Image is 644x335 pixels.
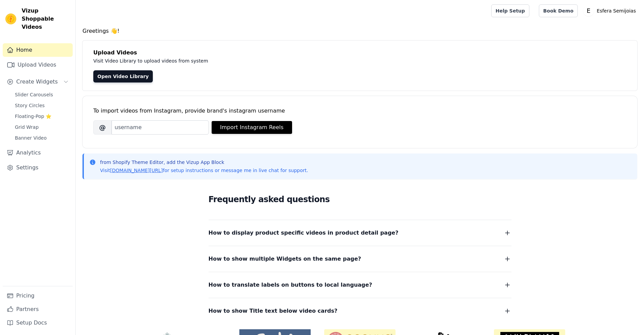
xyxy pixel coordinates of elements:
[82,27,637,35] h4: Greetings 👋!
[93,107,626,115] div: To import videos from Instagram, provide brand's instagram username
[110,168,163,173] a: [DOMAIN_NAME][URL]
[209,280,372,290] span: How to translate labels on buttons to local language?
[93,70,153,82] a: Open Video Library
[11,133,73,143] a: Banner Video
[209,228,399,238] span: How to display product specific videos in product detail page?
[112,120,209,135] input: username
[539,4,578,17] a: Book Demo
[15,113,51,120] span: Floating-Pop ⭐
[15,102,45,109] span: Story Circles
[209,306,511,316] button: How to show Title text below video cards?
[3,316,73,330] a: Setup Docs
[3,289,73,303] a: Pricing
[209,254,361,264] span: How to show multiple Widgets on the same page?
[15,91,53,98] span: Slider Carousels
[93,57,396,65] p: Visit Video Library to upload videos from system
[3,58,73,72] a: Upload Videos
[3,146,73,160] a: Analytics
[209,193,511,206] h2: Frequently asked questions
[583,5,639,17] button: E Esfera Semijoias
[3,161,73,174] a: Settings
[11,101,73,110] a: Story Circles
[100,159,308,166] p: from Shopify Theme Editor, add the Vizup App Block
[212,121,292,134] button: Import Instagram Reels
[209,280,511,290] button: How to translate labels on buttons to local language?
[100,167,308,174] p: Visit for setup instructions or message me in live chat for support.
[15,124,39,130] span: Grid Wrap
[3,75,73,89] button: Create Widgets
[22,7,70,31] span: Vizup Shoppable Videos
[209,228,511,238] button: How to display product specific videos in product detail page?
[209,306,338,316] span: How to show Title text below video cards?
[16,78,58,86] span: Create Widgets
[15,135,47,141] span: Banner Video
[5,14,16,24] img: Vizup
[491,4,529,17] a: Help Setup
[11,112,73,121] a: Floating-Pop ⭐
[594,5,639,17] p: Esfera Semijoias
[587,7,591,14] text: E
[11,122,73,132] a: Grid Wrap
[209,254,511,264] button: How to show multiple Widgets on the same page?
[93,49,626,57] h4: Upload Videos
[3,43,73,57] a: Home
[3,303,73,316] a: Partners
[93,120,112,135] span: @
[11,90,73,99] a: Slider Carousels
